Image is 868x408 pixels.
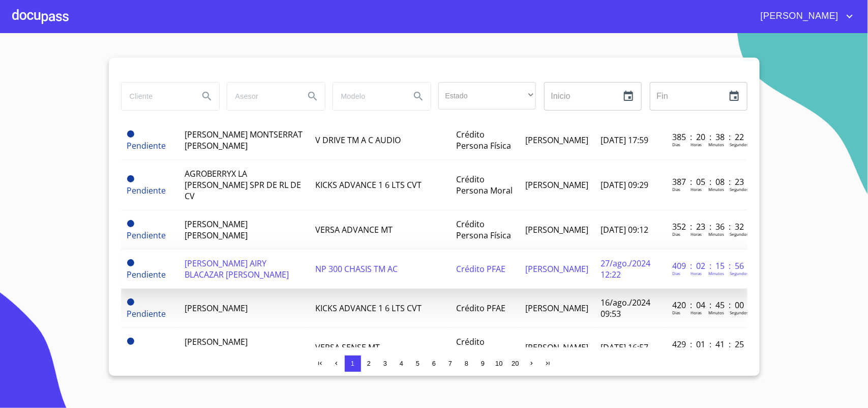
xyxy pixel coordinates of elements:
[672,186,680,192] p: Dias
[672,131,741,143] p: 385 : 20 : 38 : 22
[601,134,649,146] span: [DATE] 17:59
[400,360,403,367] span: 4
[383,360,387,367] span: 3
[691,142,702,147] p: Horas
[495,360,502,367] span: 10
[185,303,248,314] span: [PERSON_NAME]
[691,270,702,276] p: Horas
[377,356,394,372] button: 3
[127,269,166,280] span: Pendiente
[315,179,422,191] span: KICKS ADVANCE 1 6 LTS CVT
[127,130,134,138] span: Pendiente
[315,134,401,146] span: V DRIVE TM A C AUDIO
[753,8,844,24] span: [PERSON_NAME]
[351,360,354,367] span: 1
[491,356,507,372] button: 10
[345,356,361,372] button: 1
[601,258,651,280] span: 27/ago./2024 12:22
[672,310,680,315] p: Dias
[315,224,393,235] span: VERSA ADVANCE MT
[127,175,134,182] span: Pendiente
[127,230,166,241] span: Pendiente
[730,142,749,147] p: Segundos
[127,220,134,227] span: Pendiente
[410,356,426,372] button: 5
[730,270,749,276] p: Segundos
[601,224,649,235] span: [DATE] 09:12
[367,360,371,367] span: 2
[456,336,511,359] span: Crédito Persona Física
[672,260,741,271] p: 409 : 02 : 15 : 56
[185,219,248,241] span: [PERSON_NAME] [PERSON_NAME]
[672,176,741,187] p: 387 : 05 : 08 : 23
[122,83,191,110] input: search
[708,310,724,315] p: Minutos
[456,303,505,314] span: Crédito PFAE
[691,186,702,192] p: Horas
[672,142,680,147] p: Dias
[672,231,680,237] p: Dias
[507,356,524,372] button: 20
[526,134,589,146] span: [PERSON_NAME]
[185,336,248,359] span: [PERSON_NAME] [PERSON_NAME]
[601,342,649,353] span: [DATE] 16:57
[708,142,724,147] p: Minutos
[456,263,505,275] span: Crédito PFAE
[127,259,134,266] span: Pendiente
[315,342,380,353] span: VERSA SENSE MT
[195,84,219,108] button: Search
[456,174,513,196] span: Crédito Persona Moral
[127,140,166,151] span: Pendiente
[601,179,649,191] span: [DATE] 09:29
[753,8,856,24] button: account of current user
[708,186,724,192] p: Minutos
[481,360,485,367] span: 9
[730,231,749,237] p: Segundos
[227,83,296,110] input: search
[456,219,511,241] span: Crédito Persona Física
[465,360,468,367] span: 8
[691,310,702,315] p: Horas
[459,356,475,372] button: 8
[475,356,491,372] button: 9
[127,185,166,196] span: Pendiente
[456,129,511,151] span: Crédito Persona Física
[361,356,377,372] button: 2
[185,168,301,202] span: AGROBERRYX LA [PERSON_NAME] SPR DE RL DE CV
[672,221,741,232] p: 352 : 23 : 36 : 32
[127,298,134,306] span: Pendiente
[448,360,452,367] span: 7
[672,270,680,276] p: Dias
[730,310,749,315] p: Segundos
[185,129,303,151] span: [PERSON_NAME] MONTSERRAT [PERSON_NAME]
[442,356,459,372] button: 7
[691,231,702,237] p: Horas
[526,224,589,235] span: [PERSON_NAME]
[416,360,420,367] span: 5
[526,179,589,191] span: [PERSON_NAME]
[127,308,166,319] span: Pendiente
[672,339,741,350] p: 429 : 01 : 41 : 25
[708,231,724,237] p: Minutos
[185,258,289,280] span: [PERSON_NAME] AIRY BLACAZAR [PERSON_NAME]
[438,82,536,110] div: ​
[406,84,431,108] button: Search
[301,84,325,108] button: Search
[526,303,589,314] span: [PERSON_NAME]
[432,360,436,367] span: 6
[394,356,410,372] button: 4
[127,338,134,345] span: Pendiente
[426,356,442,372] button: 6
[672,300,741,311] p: 420 : 04 : 45 : 00
[526,342,589,353] span: [PERSON_NAME]
[512,360,519,367] span: 20
[315,303,422,314] span: KICKS ADVANCE 1 6 LTS CVT
[333,83,402,110] input: search
[708,270,724,276] p: Minutos
[526,263,589,275] span: [PERSON_NAME]
[730,186,749,192] p: Segundos
[601,297,651,319] span: 16/ago./2024 09:53
[315,263,398,275] span: NP 300 CHASIS TM AC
